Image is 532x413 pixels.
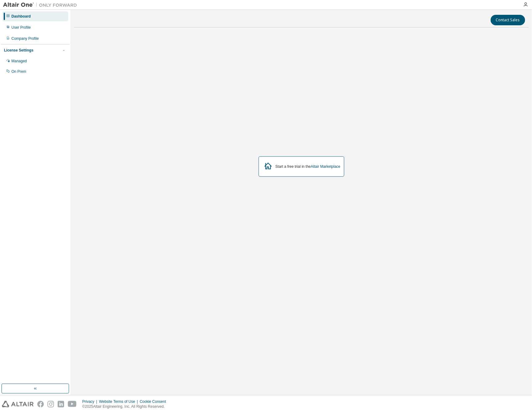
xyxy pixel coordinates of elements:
[47,401,54,407] img: instagram.svg
[99,399,140,404] div: Website Terms of Use
[58,401,64,407] img: linkedin.svg
[68,401,77,407] img: youtube.svg
[37,401,44,407] img: facebook.svg
[82,399,99,404] div: Privacy
[11,14,31,19] div: Dashboard
[11,59,27,64] div: Managed
[140,399,170,404] div: Cookie Consent
[491,15,525,25] button: Contact Sales
[11,69,26,74] div: On Prem
[4,48,33,53] div: License Settings
[82,404,170,409] p: © 2025 Altair Engineering, Inc. All Rights Reserved.
[2,401,34,407] img: altair_logo.svg
[311,164,340,169] a: Altair Marketplace
[3,2,80,8] img: Altair One
[11,36,39,41] div: Company Profile
[276,164,341,169] div: Start a free trial in the
[11,25,31,30] div: User Profile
